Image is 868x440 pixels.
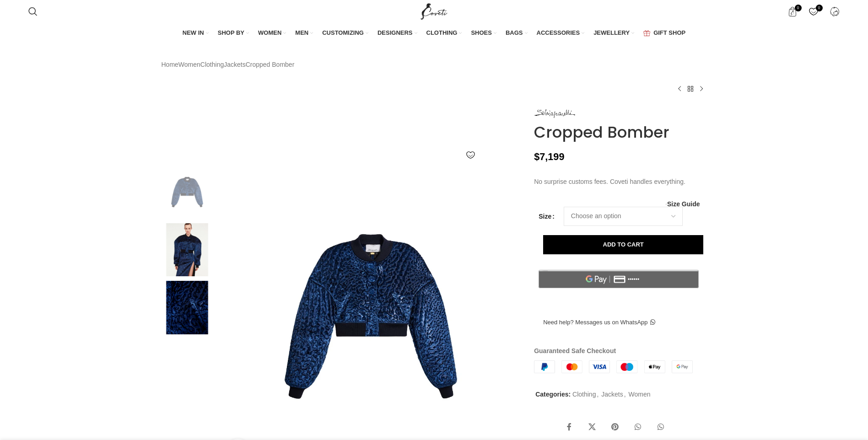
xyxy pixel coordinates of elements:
span: CLOTHING [426,29,458,37]
span: NEW IN [183,29,204,37]
a: SHOES [471,24,496,43]
span: ACCESSORIES [537,29,580,37]
span: , [624,389,626,399]
span: SHOP BY [218,29,244,37]
div: Main navigation [24,24,844,43]
a: Next product [696,83,707,94]
img: Schiaparelli dress [159,223,215,277]
button: Add to cart [543,235,703,254]
a: Jackets [601,391,623,398]
p: No surprise customs fees. Coveti handles everything. [534,177,706,187]
a: Search [24,2,42,21]
span: WOMEN [258,29,281,37]
a: Jackets [224,59,245,70]
span: , [597,389,598,399]
a: WhatsApp social link [629,418,647,436]
a: Home [162,59,178,70]
a: X social link [583,418,601,436]
nav: Breadcrumb [162,59,295,70]
span: Cropped Bomber [246,59,295,70]
span: 0 [795,5,802,11]
strong: Guaranteed Safe Checkout [534,347,616,354]
a: Women [178,59,200,70]
a: ACCESSORIES [537,24,585,43]
a: GIFT SHOP [643,24,685,43]
div: My Wishlist [804,2,823,21]
a: Women [628,391,650,398]
a: CLOTHING [426,24,462,43]
a: Need help? Messages us on WhatsApp [534,313,664,332]
span: 0 [816,5,823,11]
button: Pay with GPay [539,270,699,288]
img: GiftBag [643,30,650,36]
span: CUSTOMIZING [322,29,364,37]
a: Site logo [419,7,449,15]
a: 0 [783,2,802,21]
span: BAGS [506,29,523,37]
a: MEN [295,24,313,43]
label: Size [539,211,555,221]
a: JEWELLERY [593,24,634,43]
span: $ [534,151,539,162]
a: Facebook social link [560,418,578,436]
span: MEN [295,29,308,37]
span: GIFT SHOP [653,29,685,37]
bdi: 7,199 [534,151,564,162]
span: DESIGNERS [377,29,413,37]
a: Previous product [674,83,685,94]
img: Schiaparelli [534,109,575,118]
img: guaranteed-safe-checkout-bordered.j [534,360,693,373]
a: NEW IN [183,24,209,43]
a: WhatsApp social link [652,418,670,436]
a: SHOP BY [218,24,249,43]
a: DESIGNERS [377,24,417,43]
a: Clothing [572,391,596,398]
span: JEWELLERY [593,29,630,37]
a: 0 [804,2,823,21]
a: Clothing [200,59,224,70]
text: •••••• [628,276,640,283]
a: CUSTOMIZING [322,24,368,43]
a: Pinterest social link [606,418,624,436]
a: WOMEN [258,24,286,43]
span: Categories: [535,391,571,398]
h1: Cropped Bomber [534,123,706,142]
a: BAGS [506,24,528,43]
span: SHOES [471,29,492,37]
